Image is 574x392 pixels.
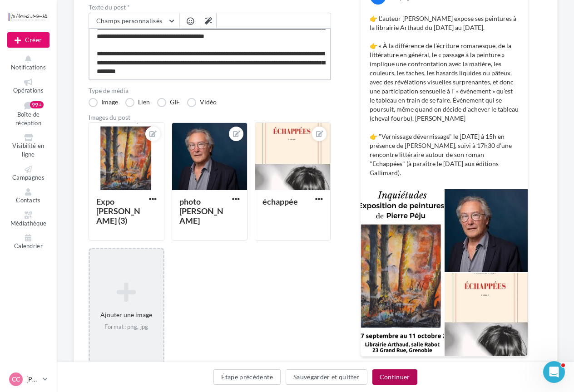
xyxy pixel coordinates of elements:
a: Campagnes [7,164,49,183]
div: La prévisualisation est non-contractuelle [360,357,528,368]
button: Continuer [372,369,417,385]
span: Boîte de réception [15,111,41,127]
span: Champs personnalisés [96,17,163,24]
label: GIF [157,98,180,107]
span: Calendrier [14,242,43,250]
span: Contacts [16,196,41,204]
span: Opérations [13,87,44,94]
button: Champs personnalisés [89,13,179,29]
label: Vidéo [187,98,217,107]
span: Visibilité en ligne [12,142,44,158]
p: 👉 L'auteur [PERSON_NAME] expose ses peintures à la librairie Arthaud du [DATE] au [DATE]. 👉 « À l... [370,14,519,177]
a: CC [PERSON_NAME] [7,371,49,388]
div: photo [PERSON_NAME] [179,196,223,225]
a: Opérations [7,77,49,96]
div: Expo [PERSON_NAME] (3) [96,196,140,225]
span: Notifications [11,64,46,71]
a: Boîte de réception99+ [7,99,49,128]
span: Campagnes [12,174,45,181]
div: 99+ [30,101,44,108]
button: Notifications [7,54,49,73]
label: Texte du post * [89,4,331,10]
label: Type de média [89,88,331,94]
a: Contacts [7,186,49,206]
button: Étape précédente [213,369,281,385]
label: Image [89,98,118,107]
div: Images du post [89,114,331,121]
label: Lien [125,98,150,107]
iframe: Intercom live chat [543,361,565,383]
a: Visibilité en ligne [7,132,49,160]
p: [PERSON_NAME] [26,375,39,384]
a: Médiathèque [7,210,49,229]
a: Calendrier [7,232,49,252]
div: Nouvelle campagne [7,32,49,48]
div: échappée [262,196,298,206]
button: Créer [7,32,49,48]
span: CC [12,375,20,384]
span: Médiathèque [10,220,47,227]
button: Sauvegarder et quitter [286,369,367,385]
